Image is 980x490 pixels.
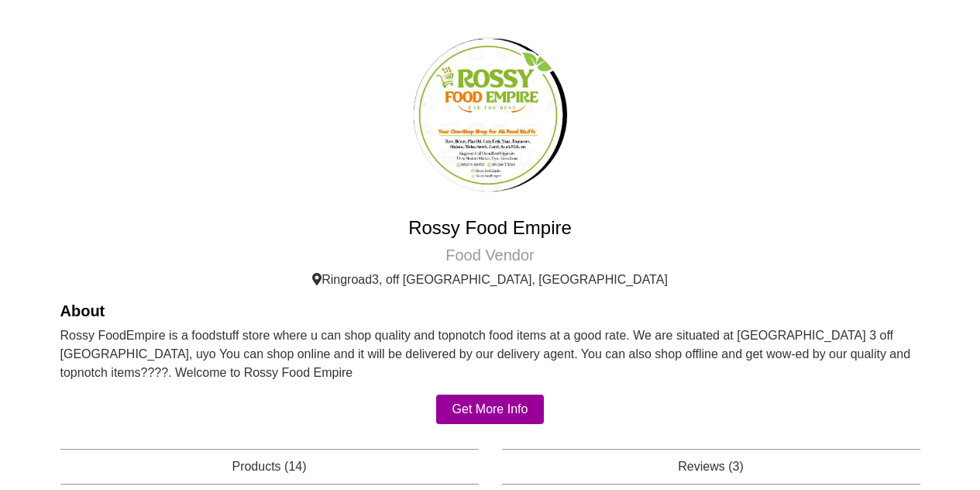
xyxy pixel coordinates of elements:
[60,271,920,289] p: Ringroad3, off [GEOGRAPHIC_DATA], [GEOGRAPHIC_DATA]
[60,326,920,382] p: Rossy FoodEmpire is a foodstuff store where u can shop quality and topnotch food items at a good ...
[60,246,920,264] h5: Food Vendor
[502,449,920,485] p: Reviews (3)
[413,37,568,192] img: logo
[60,217,920,240] h4: Rossy Food Empire
[60,302,105,319] b: About
[436,395,545,424] a: Get More Info
[60,449,479,485] p: Products (14)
